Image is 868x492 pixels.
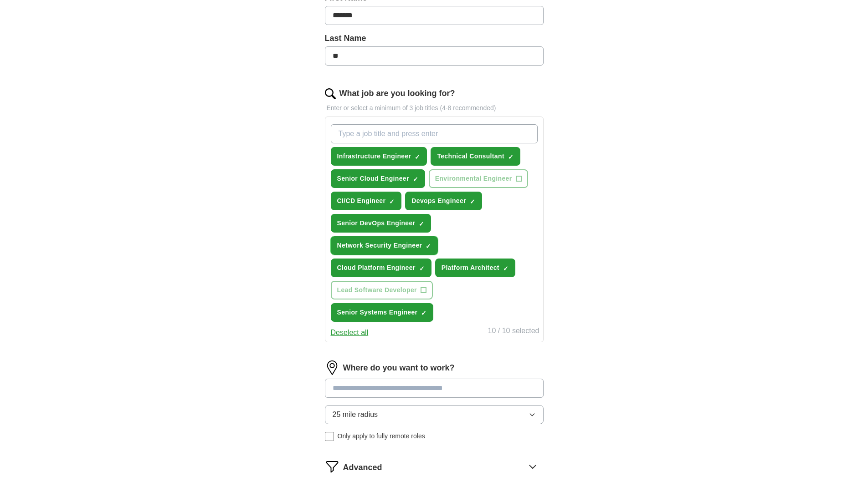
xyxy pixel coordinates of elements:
[331,327,369,338] button: Deselect all
[426,243,431,250] span: ✓
[333,409,378,420] span: 25 mile radius
[429,169,528,188] button: Environmental Engineer
[325,405,544,424] button: 25 mile radius
[325,432,334,441] input: Only apply to fully remote roles
[419,220,424,228] span: ✓
[431,147,520,166] button: Technical Consultant✓
[413,176,418,183] span: ✓
[411,196,466,206] span: Devops Engineer
[337,263,416,273] span: Cloud Platform Engineer
[331,124,538,143] input: Type a job title and press enter
[405,192,482,210] button: Devops Engineer✓
[343,362,455,374] label: Where do you want to work?
[435,259,515,277] button: Platform Architect✓
[337,174,409,183] span: Senior Cloud Engineer
[331,169,425,188] button: Senior Cloud Engineer✓
[331,281,433,299] button: Lead Software Developer
[503,265,508,272] span: ✓
[442,263,499,273] span: Platform Architect
[488,325,539,338] div: 10 / 10 selected
[419,265,425,272] span: ✓
[331,147,427,166] button: Infrastructure Engineer✓
[337,152,411,161] span: Infrastructure Engineer
[331,192,402,210] button: CI/CD Engineer✓
[337,285,417,295] span: Lead Software Developer
[389,198,395,205] span: ✓
[337,196,386,206] span: CI/CD Engineer
[470,198,475,205] span: ✓
[337,218,416,228] span: Senior DevOps Engineer
[338,431,425,441] span: Only apply to fully remote roles
[343,462,382,474] span: Advanced
[339,87,455,100] label: What job are you looking for?
[421,309,426,317] span: ✓
[331,214,431,233] button: Senior DevOps Engineer✓
[437,152,504,161] span: Technical Consultant
[325,32,544,45] label: Last Name
[331,236,438,255] button: Network Security Engineer✓
[508,153,514,161] span: ✓
[331,259,431,277] button: Cloud Platform Engineer✓
[325,88,336,99] img: search.png
[331,303,434,322] button: Senior Systems Engineer✓
[325,360,339,375] img: location.png
[435,174,512,183] span: Environmental Engineer
[337,241,422,250] span: Network Security Engineer
[325,103,544,113] p: Enter or select a minimum of 3 job titles (4-8 recommended)
[337,308,418,317] span: Senior Systems Engineer
[415,153,420,161] span: ✓
[325,459,339,474] img: filter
